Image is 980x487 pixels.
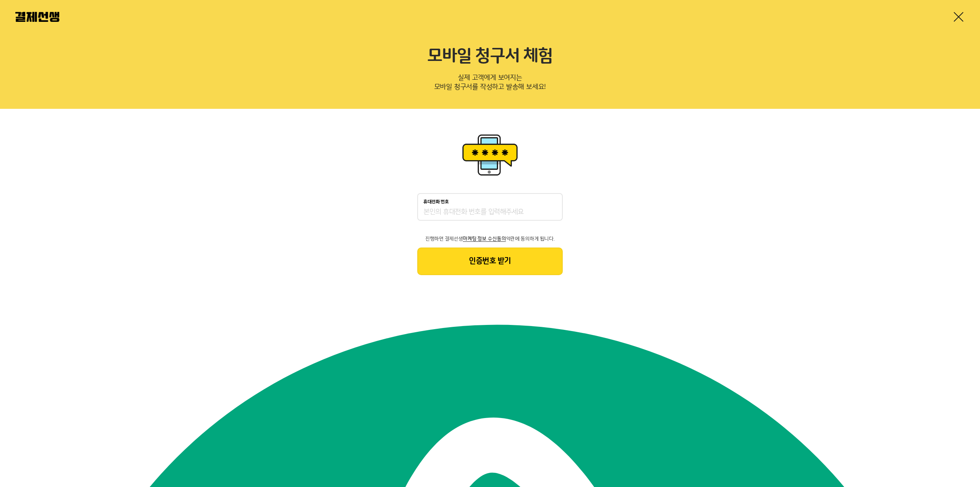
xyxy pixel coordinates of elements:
[417,248,563,275] button: 인증번호 받기
[423,208,557,217] input: 휴대전화 번호
[15,71,965,97] p: 실제 고객에게 보여지는 모바일 청구서를 작성하고 발송해 보세요!
[463,236,506,241] span: 마케팅 정보 수신동의
[423,199,449,205] p: 휴대전화 번호
[15,12,59,22] img: 결제선생
[417,236,563,241] p: 진행하면 결제선생 약관에 동의하게 됩니다.
[15,46,965,67] h2: 모바일 청구서 체험
[459,132,521,178] img: 휴대폰인증 이미지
